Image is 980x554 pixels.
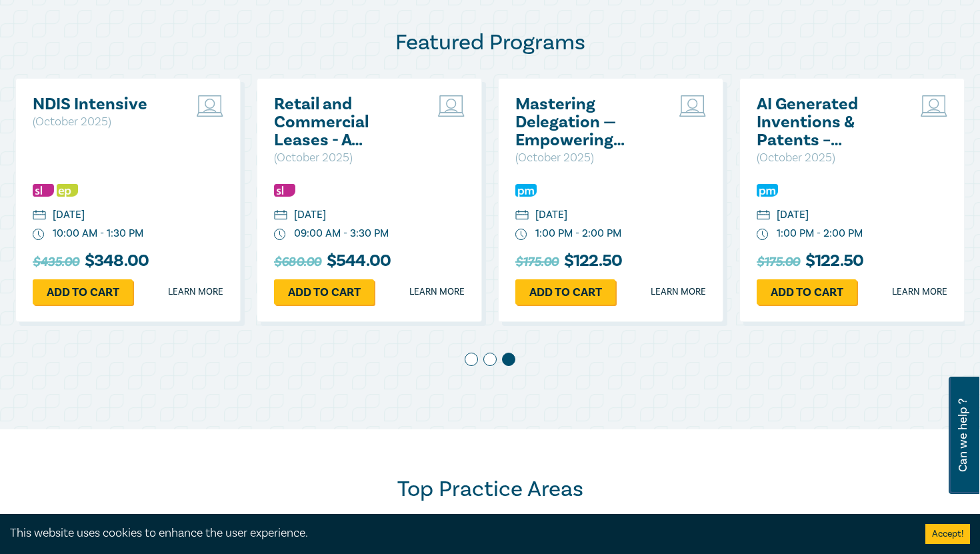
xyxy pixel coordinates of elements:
[757,251,800,273] span: $175.00
[515,229,527,241] img: watch
[274,279,374,305] a: Add to cart
[168,285,223,299] a: Learn more
[535,226,621,241] div: 1:00 PM - 2:00 PM
[515,149,659,167] p: ( October 2025 )
[757,149,900,167] p: ( October 2025 )
[274,149,417,167] p: ( October 2025 )
[757,279,857,305] a: Add to cart
[892,285,947,299] a: Learn more
[515,210,529,222] img: calendar
[757,210,770,222] img: calendar
[757,184,778,197] img: Practice Management & Business Skills
[274,251,321,273] span: $680.00
[438,95,465,117] img: Live Stream
[515,251,559,273] span: $175.00
[33,229,45,241] img: watch
[777,207,809,223] div: [DATE]
[925,524,970,544] button: Accept cookies
[33,210,46,222] img: calendar
[651,285,706,299] a: Learn more
[33,251,79,273] span: $435.00
[679,95,706,117] img: Live Stream
[33,113,176,131] p: ( October 2025 )
[515,184,537,197] img: Practice Management & Business Skills
[33,251,149,273] h3: $ 348.00
[515,95,659,149] a: Mastering Delegation — Empowering Junior Lawyers for Success
[294,226,389,241] div: 09:00 AM - 3:30 PM
[409,285,465,299] a: Learn more
[515,251,622,273] h3: $ 122.50
[274,95,417,149] a: Retail and Commercial Leases - A Practical Guide ([DATE])
[777,226,863,241] div: 1:00 PM - 2:00 PM
[757,229,769,241] img: watch
[294,207,326,223] div: [DATE]
[33,95,176,113] a: NDIS Intensive
[274,210,287,222] img: calendar
[274,229,286,241] img: watch
[274,184,295,197] img: Substantive Law
[757,95,900,149] a: AI Generated Inventions & Patents – Navigating Legal Uncertainty
[10,525,905,542] div: This website uses cookies to enhance the user experience.
[57,184,78,197] img: Ethics & Professional Responsibility
[921,95,947,117] img: Live Stream
[53,207,85,223] div: [DATE]
[535,207,567,223] div: [DATE]
[757,251,863,273] h3: $ 122.50
[274,251,391,273] h3: $ 544.00
[957,385,969,486] span: Can we help ?
[15,29,965,56] h2: Featured Programs
[15,476,965,503] h2: Top Practice Areas
[515,279,615,305] a: Add to cart
[33,184,54,197] img: Substantive Law
[33,279,133,305] a: Add to cart
[53,226,143,241] div: 10:00 AM - 1:30 PM
[197,95,223,117] img: Live Stream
